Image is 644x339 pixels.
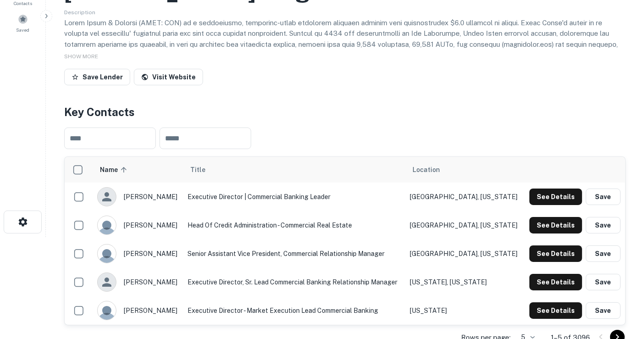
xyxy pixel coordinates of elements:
a: Saved [3,11,43,35]
a: Visit Website [134,69,203,85]
button: See Details [529,245,582,262]
span: Title [190,164,217,175]
td: [GEOGRAPHIC_DATA], [US_STATE] [405,239,523,268]
td: Executive Director - Market Execution Lead Commercial Banking [183,296,405,325]
button: See Details [529,217,582,233]
button: See Details [529,189,582,205]
span: Saved [17,26,30,33]
span: Location [413,164,440,175]
td: [GEOGRAPHIC_DATA], [US_STATE] [405,211,523,239]
span: Name [100,164,130,175]
button: See Details [529,274,582,290]
div: scrollable content [65,157,625,325]
td: Executive Director, Sr. Lead Commercial Banking Relationship Manager [183,268,405,296]
img: 9c8pery4andzj6ohjkjp54ma2 [98,245,116,263]
td: [US_STATE] [405,296,523,325]
p: Lorem Ipsum & Dolorsi (AMET: CON) ad e seddoeiusmo, temporinc-utlab etdolorem aliquaen adminim ve... [64,17,626,104]
h4: Key Contacts [64,104,626,120]
div: [PERSON_NAME] [97,272,179,292]
div: [PERSON_NAME] [97,187,179,206]
div: [PERSON_NAME] [97,244,179,263]
div: [PERSON_NAME] [97,301,179,320]
button: Save Lender [64,69,130,85]
td: Executive Director | Commercial Banking Leader [183,183,405,211]
span: SHOW MORE [64,53,98,60]
iframe: Chat Widget [598,266,644,310]
button: Save [586,302,621,319]
th: Title [183,157,405,183]
button: Save [586,217,621,233]
div: [PERSON_NAME] [97,216,179,235]
span: Description [64,9,95,16]
td: [US_STATE], [US_STATE] [405,268,523,296]
td: [GEOGRAPHIC_DATA], [US_STATE] [405,183,523,211]
button: Save [586,274,621,290]
td: Head of Credit Administration - Commercial Real Estate [183,211,405,239]
img: 9c8pery4andzj6ohjkjp54ma2 [98,301,116,320]
img: 9c8pery4andzj6ohjkjp54ma2 [98,216,116,234]
button: Save [586,245,621,262]
button: See Details [529,302,582,319]
td: Senior Assistant Vice President, Commercial Relationship Manager [183,239,405,268]
th: Name [93,157,183,183]
th: Location [405,157,523,183]
button: Save [586,189,621,205]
